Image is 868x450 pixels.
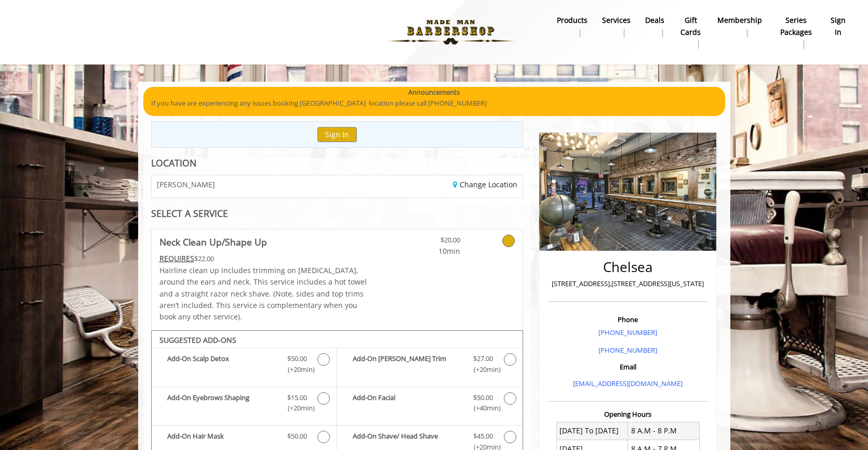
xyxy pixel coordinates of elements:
span: (+20min ) [282,403,312,414]
b: Announcements [408,87,460,98]
b: Series packages [777,15,816,38]
label: Add-On Scalp Detox [157,353,331,378]
b: gift cards [679,15,703,38]
span: This service needs some Advance to be paid before we block your appointment [159,253,194,263]
p: [STREET_ADDRESS],[STREET_ADDRESS][US_STATE] [551,278,705,289]
span: [PERSON_NAME] [157,181,215,188]
b: sign in [831,15,846,38]
a: DealsDeals [638,13,672,40]
img: Made Man Barbershop logo [379,4,522,61]
label: Add-On Hair Mask [157,431,331,446]
label: Add-On Facial [342,392,517,417]
label: Add-On Beard Trim [342,353,517,378]
a: ServicesServices [595,13,638,40]
b: SUGGESTED ADD-ONS [159,335,236,345]
h3: Phone [551,316,705,323]
b: LOCATION [151,157,196,169]
a: $20.00 [399,229,460,257]
span: $50.00 [287,431,307,442]
p: Hairline clean up includes trimming on [MEDICAL_DATA], around the ears and neck. This service inc... [159,265,368,323]
td: [DATE] To [DATE] [556,422,628,440]
b: Add-On [PERSON_NAME] Trim [353,353,463,375]
td: 8 A.M - 8 P.M [628,422,700,440]
b: products [557,15,587,26]
span: $50.00 [287,353,307,364]
p: If you have are experiencing any issues booking [GEOGRAPHIC_DATA] location please call [PHONE_NUM... [151,98,717,109]
a: [PHONE_NUMBER] [598,328,657,337]
b: Services [602,15,631,26]
div: SELECT A SERVICE [151,209,524,218]
label: Add-On Eyebrows Shaping [157,392,331,417]
b: Add-On Scalp Detox [167,353,277,375]
span: (+20min ) [282,364,312,375]
span: 10min [399,246,460,257]
span: $15.00 [287,392,307,403]
span: (+20min ) [468,364,498,375]
a: MembershipMembership [710,13,769,40]
span: (+40min ) [468,403,498,414]
span: $45.00 [473,431,493,442]
h2: Chelsea [551,260,705,275]
div: $22.00 [159,253,368,264]
b: Deals [645,15,664,26]
span: $50.00 [473,392,493,403]
a: [EMAIL_ADDRESS][DOMAIN_NAME] [573,379,683,388]
b: Add-On Eyebrows Shaping [167,392,277,414]
a: Productsproducts [550,13,595,40]
b: Membership [717,15,762,26]
a: [PHONE_NUMBER] [598,345,657,355]
a: Series packagesSeries packages [769,13,823,52]
span: $27.00 [473,353,493,364]
b: Add-On Facial [353,392,463,414]
button: Sign In [317,127,357,142]
a: Gift cardsgift cards [672,13,710,52]
a: Change Location [453,179,517,189]
b: Neck Clean Up/Shape Up [159,235,267,249]
a: sign insign in [823,13,853,40]
h3: Email [551,363,705,370]
h3: Opening Hours [548,410,707,418]
b: Add-On Hair Mask [167,431,277,443]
